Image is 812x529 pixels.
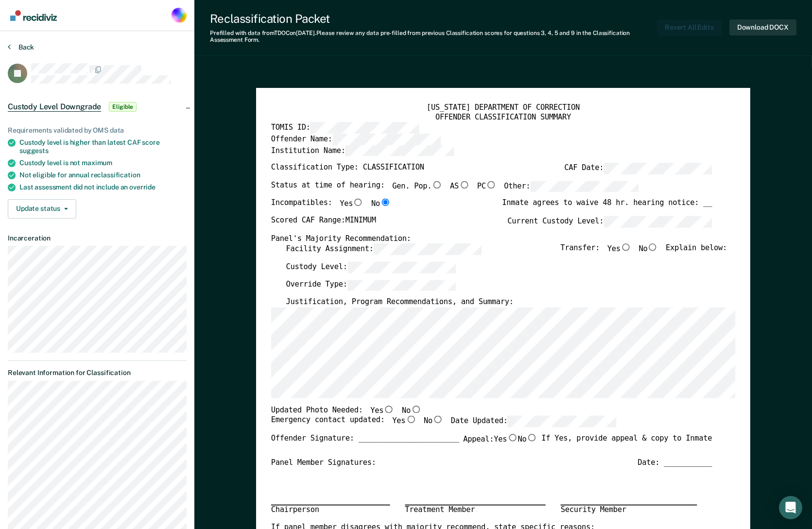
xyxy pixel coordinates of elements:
[271,416,616,434] div: Emergency contact updated:
[347,261,456,273] input: Custody Level:
[19,159,187,167] div: Custody level is not
[271,434,712,458] div: Offender Signature: _______________________ If Yes, provide appeal & copy to Inmate
[639,243,658,255] label: No
[450,181,469,192] label: AS
[8,102,101,112] span: Custody Level Downgrade
[604,163,712,174] input: CAF Date:
[451,416,616,427] label: Date Updated:
[271,405,421,416] div: Updated Photo Needed:
[392,416,416,427] label: Yes
[494,434,518,444] label: Yes
[508,416,616,427] input: Date Updated:
[271,112,735,122] div: OFFENDER CLASSIFICATION SUMMARY
[271,145,454,156] label: Institution Name:
[729,19,796,35] button: Download DOCX
[271,122,419,133] label: TOMIS ID:
[402,405,421,416] label: No
[504,181,639,192] label: Other:
[346,145,454,156] input: Institution Name:
[19,147,49,154] span: suggests
[380,199,391,206] input: No
[374,243,482,255] input: Facility Assignment:
[560,243,727,261] div: Transfer: Explain below:
[8,234,187,242] dt: Incarceration
[604,216,712,227] input: Current Custody Level:
[507,434,518,441] input: Yes
[477,181,497,192] label: PC
[340,199,363,209] label: Yes
[171,8,187,23] button: Profile dropdown button
[10,10,57,21] img: Recidiviz
[648,243,658,251] input: No
[607,243,631,255] label: Yes
[383,405,394,412] input: Yes
[657,19,722,35] button: Revert All Edits
[271,505,390,515] div: Chairperson
[463,434,537,451] label: Appeal:
[271,458,376,467] div: Panel Member Signatures:
[332,134,441,145] input: Offender Name:
[502,199,712,216] div: Inmate agrees to waive 48 hr. hearing notice: __
[370,405,394,416] label: Yes
[311,122,419,133] input: TOMIS ID:
[271,234,712,243] div: Panel's Majority Recommendation:
[210,12,657,26] div: Reclassification Packet
[353,199,363,206] input: Yes
[638,458,712,467] div: Date: ___________
[271,102,735,112] div: [US_STATE] DEPARTMENT OF CORRECTION
[286,261,456,273] label: Custody Level:
[564,163,712,174] label: CAF Date:
[518,434,537,444] label: No
[8,43,34,51] button: Back
[432,181,442,188] input: Gen. Pop.
[779,496,802,519] div: Open Intercom Messenger
[271,199,391,216] div: Incompatibles:
[392,181,442,192] label: Gen. Pop.
[271,216,376,227] label: Scored CAF Range: MINIMUM
[527,434,537,441] input: No
[129,183,155,191] span: override
[82,159,112,167] span: maximum
[432,416,443,423] input: No
[424,416,443,427] label: No
[561,505,697,515] div: Security Member
[411,405,421,412] input: No
[347,279,456,290] input: Override Type:
[486,181,497,188] input: PC
[109,102,137,112] span: Eligible
[271,163,424,174] label: Classification Type: CLASSIFICATION
[286,279,456,290] label: Override Type:
[271,134,441,145] label: Offender Name:
[210,30,657,44] div: Prefilled with data from TDOC on [DATE] . Please review any data pre-filled from previous Classif...
[19,183,187,191] div: Last assessment did not include an
[8,199,76,219] button: Update status
[459,181,469,188] input: AS
[405,416,416,423] input: Yes
[286,297,514,307] label: Justification, Program Recommendations, and Summary:
[507,216,712,227] label: Current Custody Level:
[286,243,482,255] label: Facility Assignment:
[271,181,639,199] div: Status at time of hearing:
[8,126,187,135] div: Requirements validated by OMS data
[405,505,546,515] div: Treatment Member
[531,181,639,192] input: Other:
[621,243,631,251] input: Yes
[19,138,187,155] div: Custody level is higher than latest CAF score
[8,369,187,377] dt: Relevant Information for Classification
[371,199,391,209] label: No
[19,171,187,179] div: Not eligible for annual
[91,171,140,179] span: reclassification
